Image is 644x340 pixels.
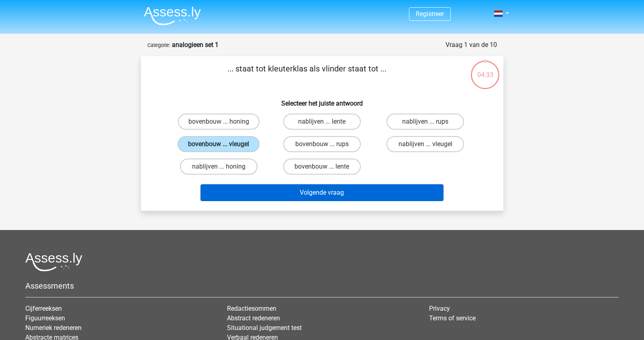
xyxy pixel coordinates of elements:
[227,324,302,332] a: Situational judgement test
[154,93,491,107] h6: Selecteer het juiste antwoord
[25,305,62,312] a: Cijferreeksen
[200,184,444,201] button: Volgende vraag
[154,63,460,87] p: ... staat tot kleuterklas als vlinder staat tot ...
[178,114,260,130] label: bovenbouw ... honing
[283,159,361,175] label: bovenbouw ... lente
[446,40,497,50] div: Vraag 1 van de 10
[25,252,82,271] img: Assessly logo
[25,314,65,322] a: Figuurreeksen
[283,136,361,152] label: bovenbouw ... rups
[386,136,464,152] label: nablijven ... vleugel
[416,10,444,18] a: Registreer
[429,314,476,322] a: Terms of service
[470,60,500,80] div: 04:33
[429,305,450,312] a: Privacy
[147,42,170,48] small: Categorie:
[25,324,82,332] a: Numeriek redeneren
[180,159,258,175] label: nablijven ... honing
[178,136,260,152] label: bovenbouw ... vleugel
[25,281,619,291] h5: Assessments
[172,41,219,49] strong: analogieen set 1
[283,114,361,130] label: nablijven ... lente
[144,6,201,25] img: Assessly
[227,305,276,312] a: Redactiesommen
[227,314,280,322] a: Abstract redeneren
[386,114,464,130] label: nablijven ... rups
